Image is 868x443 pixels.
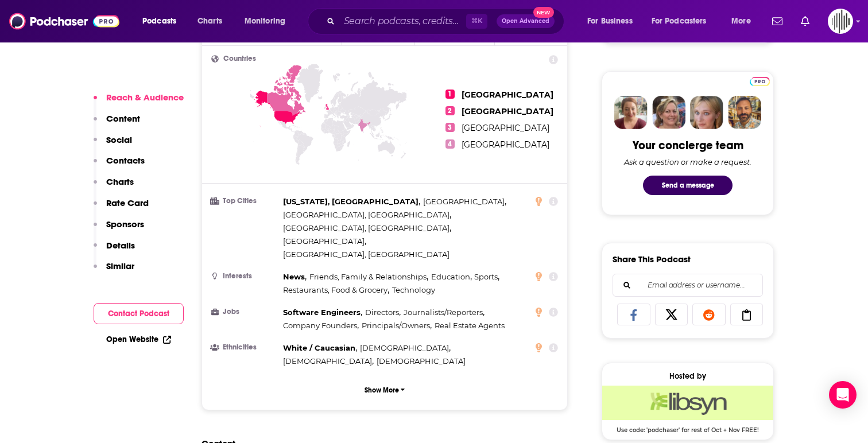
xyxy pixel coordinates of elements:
[211,308,278,316] h3: Jobs
[652,96,685,129] img: Barbara Profile
[190,12,229,30] a: Charts
[283,355,374,368] span: ,
[94,155,145,176] button: Contacts
[828,9,853,34] span: Logged in as gpg2
[602,371,773,381] div: Hosted by
[750,75,770,86] a: Pro website
[652,13,707,29] span: For Podcasters
[283,272,305,281] span: News
[94,240,135,261] button: Details
[94,303,184,324] button: Contact Podcast
[828,9,853,34] button: Show profile menu
[283,235,366,248] span: ,
[309,270,428,283] span: ,
[624,157,751,166] div: Ask a question or make a request.
[731,13,751,29] span: More
[237,12,300,30] button: open menu
[142,13,176,29] span: Podcasts
[768,11,787,31] a: Show notifications dropdown
[106,134,132,145] p: Social
[283,306,362,319] span: ,
[283,208,451,222] span: ,
[730,304,764,325] a: Copy Link
[283,250,449,259] span: [GEOGRAPHIC_DATA], [GEOGRAPHIC_DATA]
[223,55,256,63] span: Countries
[283,197,418,206] span: [US_STATE], [GEOGRAPHIC_DATA]
[339,12,466,30] input: Search podcasts, credits, & more...
[462,123,549,133] span: [GEOGRAPHIC_DATA]
[431,272,470,281] span: Education
[94,134,132,156] button: Social
[423,197,505,206] span: [GEOGRAPHIC_DATA]
[283,236,365,246] span: [GEOGRAPHIC_DATA]
[94,219,144,240] button: Sponsors
[497,14,555,28] button: Open AdvancedNew
[750,77,770,86] img: Podchaser Pro
[613,274,763,297] div: Search followers
[579,12,647,30] button: open menu
[283,222,451,235] span: ,
[622,274,753,296] input: Email address or username...
[365,308,399,317] span: Directors
[211,344,278,351] h3: Ethnicities
[404,306,485,319] span: ,
[283,223,449,232] span: [GEOGRAPHIC_DATA], [GEOGRAPHIC_DATA]
[360,341,451,355] span: ,
[602,386,773,433] a: Libsyn Deal: Use code: 'podchaser' for rest of Oct + Nov FREE!
[728,96,761,129] img: Jon Profile
[445,123,455,132] span: 3
[404,308,483,317] span: Journalists/Reporters
[283,285,387,294] span: Restaurants, Food & Grocery
[106,219,144,230] p: Sponsors
[283,319,359,332] span: ,
[423,195,506,208] span: ,
[283,283,389,297] span: ,
[319,8,575,34] div: Search podcasts, credits, & more...
[644,12,723,30] button: open menu
[655,304,688,325] a: Share on X/Twitter
[466,14,487,29] span: ⌘ K
[94,176,134,197] button: Charts
[360,343,449,352] span: [DEMOGRAPHIC_DATA]
[94,261,134,282] button: Similar
[445,90,455,99] span: 1
[462,139,549,150] span: [GEOGRAPHIC_DATA]
[283,195,420,208] span: ,
[617,304,650,325] a: Share on Facebook
[211,197,278,205] h3: Top Cities
[502,18,549,24] span: Open Advanced
[533,7,554,18] span: New
[431,270,472,283] span: ,
[692,304,726,325] a: Share on Reddit
[283,308,361,317] span: Software Engineers
[602,420,773,434] span: Use code: 'podchaser' for rest of Oct + Nov FREE!
[462,106,553,116] span: [GEOGRAPHIC_DATA]
[283,356,372,366] span: [DEMOGRAPHIC_DATA]
[377,356,466,366] span: [DEMOGRAPHIC_DATA]
[106,92,184,103] p: Reach & Audience
[362,319,432,332] span: ,
[106,261,134,271] p: Similar
[283,321,357,330] span: Company Founders
[283,270,307,283] span: ,
[445,139,455,149] span: 4
[723,12,765,30] button: open menu
[613,254,691,265] h3: Share This Podcast
[134,12,191,30] button: open menu
[435,321,505,330] span: Real Estate Agents
[94,197,149,219] button: Rate Card
[283,343,355,352] span: White / Caucasian
[602,386,773,420] img: Libsyn Deal: Use code: 'podchaser' for rest of Oct + Nov FREE!
[474,272,498,281] span: Sports
[9,10,119,32] img: Podchaser - Follow, Share and Rate Podcasts
[106,176,134,187] p: Charts
[643,176,733,195] button: Send a message
[365,386,399,394] p: Show More
[828,9,853,34] img: User Profile
[362,321,430,330] span: Principals/Owners
[106,197,149,208] p: Rate Card
[392,285,435,294] span: Technology
[365,306,401,319] span: ,
[106,335,171,344] a: Open Website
